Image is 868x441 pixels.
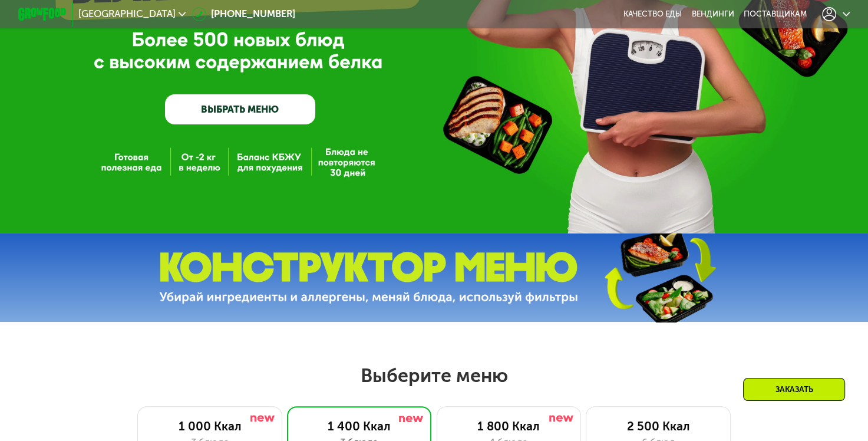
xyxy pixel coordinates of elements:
div: 2 500 Ккал [599,419,718,434]
div: 1 000 Ккал [150,419,270,434]
a: Вендинги [691,9,734,19]
div: 1 400 Ккал [299,419,419,434]
div: Заказать [743,378,845,401]
span: [GEOGRAPHIC_DATA] [78,9,176,19]
div: поставщикам [744,9,807,19]
h2: Выберите меню [38,364,829,387]
a: ВЫБРАТЬ МЕНЮ [165,94,315,124]
a: [PHONE_NUMBER] [192,7,296,22]
div: 1 800 Ккал [449,419,569,434]
a: Качество еды [623,9,682,19]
